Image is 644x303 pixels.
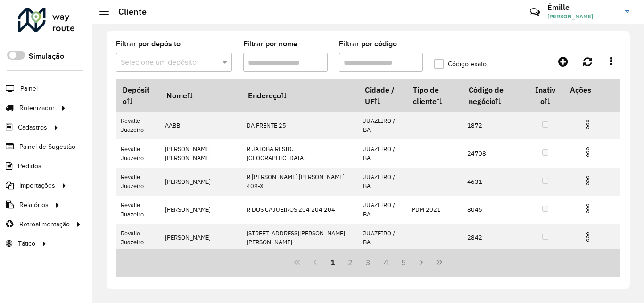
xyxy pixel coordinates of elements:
button: Next Page [413,253,430,271]
h3: Émille [547,3,618,12]
button: 1 [324,253,342,271]
td: 8046 [462,196,527,224]
th: Depósito [116,80,160,112]
td: 2842 [462,224,527,251]
span: Importações [19,181,55,190]
span: Painel de Sugestão [19,142,75,152]
label: Código exato [434,59,487,69]
td: Revalle Juazeiro [116,139,160,167]
label: Filtrar por depósito [116,38,181,50]
td: 4631 [462,168,527,196]
td: Revalle Juazeiro [116,168,160,196]
td: R DOS CAJUEIROS 204 204 204 [241,196,358,224]
span: [PERSON_NAME] [547,12,618,21]
td: [PERSON_NAME] [160,224,241,251]
td: [PERSON_NAME] [160,196,241,224]
th: Endereço [241,80,358,112]
button: 3 [359,253,377,271]
span: Pedidos [18,161,41,171]
label: Filtrar por nome [243,38,297,50]
td: AABB [160,112,241,139]
td: JUAZEIRO / BA [358,168,406,196]
span: Relatórios [19,200,49,210]
th: Código de negócio [462,80,527,112]
td: JUAZEIRO / BA [358,196,406,224]
td: Revalle Juazeiro [116,112,160,139]
th: Nome [160,80,241,112]
td: 1872 [462,112,527,139]
td: Revalle Juazeiro [116,196,160,224]
label: Simulação [29,51,64,62]
th: Cidade / UF [358,80,406,112]
span: Retroalimentação [19,219,70,229]
span: Tático [18,239,35,249]
label: Filtrar por código [339,38,397,50]
th: Tipo de cliente [406,80,462,112]
td: 24708 [462,139,527,167]
td: JUAZEIRO / BA [358,224,406,251]
a: Contato Rápido [525,2,545,22]
td: R JATOBA RESID. [GEOGRAPHIC_DATA] [241,139,358,167]
td: R [PERSON_NAME] [PERSON_NAME] 409-X [241,168,358,196]
button: 2 [341,253,359,271]
span: Cadastros [18,122,47,132]
td: [PERSON_NAME] [PERSON_NAME] [160,139,241,167]
th: Ações [563,80,620,100]
td: JUAZEIRO / BA [358,139,406,167]
td: DA FRENTE 25 [241,112,358,139]
td: Revalle Juazeiro [116,224,160,251]
th: Inativo [527,80,563,112]
td: PDM 2021 [406,196,462,224]
span: Painel [20,84,38,94]
button: Last Page [430,253,448,271]
td: [PERSON_NAME] [160,168,241,196]
td: [STREET_ADDRESS][PERSON_NAME][PERSON_NAME] [241,224,358,251]
button: 5 [395,253,413,271]
h2: Cliente [109,7,147,17]
td: JUAZEIRO / BA [358,112,406,139]
span: Roteirizador [19,103,55,113]
button: 4 [377,253,395,271]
